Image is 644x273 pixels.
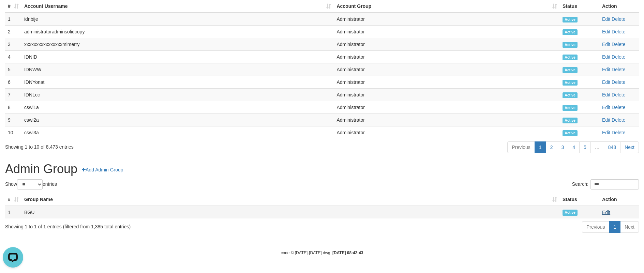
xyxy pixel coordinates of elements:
[609,221,620,233] a: 1
[612,79,625,85] a: Delete
[563,55,578,60] span: Active
[612,117,625,123] a: Delete
[21,25,334,38] td: administratoradminsolidcopy
[21,63,334,76] td: IDNWW
[5,38,21,50] td: 3
[5,126,21,139] td: 10
[5,88,21,101] td: 7
[5,221,263,230] div: Showing 1 to 1 of 1 entries (filtered from 1,385 total entries)
[560,193,599,206] th: Status
[17,179,43,189] select: Showentries
[612,130,625,135] a: Delete
[21,193,560,206] th: Group Name: activate to sort column ascending
[5,13,21,26] td: 1
[5,101,21,113] td: 8
[620,221,639,233] a: Next
[334,50,560,63] td: Administrator
[334,76,560,88] td: Administrator
[582,221,609,233] a: Previous
[334,13,560,26] td: Administrator
[21,38,334,50] td: xxxxxxxxxxxxxxxxmimerry
[507,141,535,153] a: Previous
[563,67,578,73] span: Active
[334,88,560,101] td: Administrator
[334,113,560,126] td: Administrator
[612,105,625,110] a: Delete
[602,117,610,123] a: Edit
[334,63,560,76] td: Administrator
[602,92,610,97] a: Edit
[21,113,334,126] td: cswl2a
[5,179,57,189] label: Show entries
[620,141,639,153] a: Next
[5,63,21,76] td: 5
[21,76,334,88] td: IDNYonat
[602,105,610,110] a: Edit
[563,210,578,215] span: Active
[21,88,334,101] td: IDNLcc
[612,92,625,97] a: Delete
[563,17,578,22] span: Active
[563,130,578,136] span: Active
[77,164,128,176] a: Add Admin Group
[612,67,625,72] a: Delete
[568,141,580,153] a: 4
[602,29,610,34] a: Edit
[5,193,21,206] th: #: activate to sort column ascending
[599,193,639,206] th: Action
[563,105,578,111] span: Active
[21,126,334,139] td: cswl3a
[612,16,625,22] a: Delete
[557,141,568,153] a: 3
[21,13,334,26] td: idnbije
[602,130,610,135] a: Edit
[590,141,604,153] a: …
[563,29,578,35] span: Active
[334,101,560,113] td: Administrator
[602,16,610,22] a: Edit
[281,251,363,255] small: code © [DATE]-[DATE] dwg |
[572,179,639,189] label: Search:
[602,42,610,47] a: Edit
[5,162,639,176] h1: Admin Group
[5,50,21,63] td: 4
[5,141,263,150] div: Showing 1 to 10 of 8,473 entries
[21,101,334,113] td: cswl1a
[546,141,557,153] a: 2
[563,118,578,123] span: Active
[332,251,363,255] strong: [DATE] 08:42:43
[3,3,23,23] button: Open LiveChat chat widget
[563,92,578,98] span: Active
[5,113,21,126] td: 9
[5,206,21,218] td: 1
[21,50,334,63] td: IDNID
[602,79,610,85] a: Edit
[612,29,625,34] a: Delete
[604,141,620,153] a: 848
[334,126,560,139] td: Administrator
[563,80,578,86] span: Active
[334,25,560,38] td: Administrator
[602,210,610,215] a: Edit
[563,42,578,48] span: Active
[579,141,591,153] a: 5
[612,42,625,47] a: Delete
[535,141,546,153] a: 1
[5,25,21,38] td: 2
[334,38,560,50] td: Administrator
[612,54,625,60] a: Delete
[602,54,610,60] a: Edit
[602,67,610,72] a: Edit
[5,76,21,88] td: 6
[21,206,560,218] td: BGU
[590,179,639,189] input: Search:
